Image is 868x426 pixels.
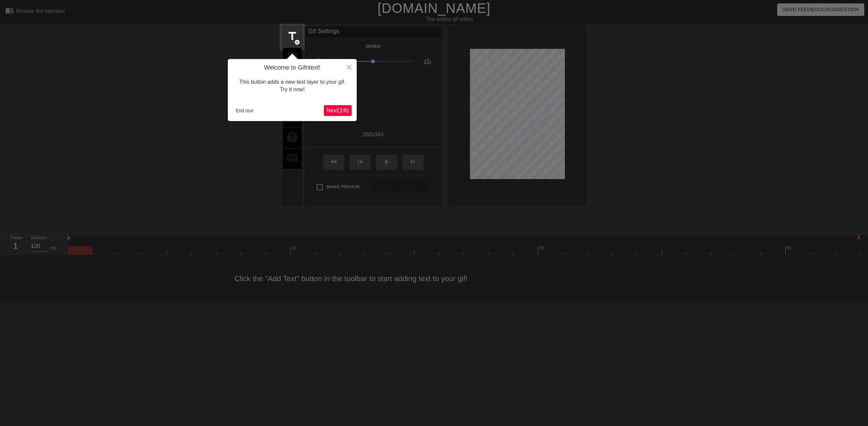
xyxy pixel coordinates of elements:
button: End tour [233,105,256,116]
h4: Welcome to Gifntext! [233,64,352,72]
button: Next [324,105,352,116]
button: Close [342,59,357,75]
div: This button adds a new text layer to your gif. Try it now! [233,72,352,100]
span: Next ( 1 / 6 ) [327,108,349,113]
